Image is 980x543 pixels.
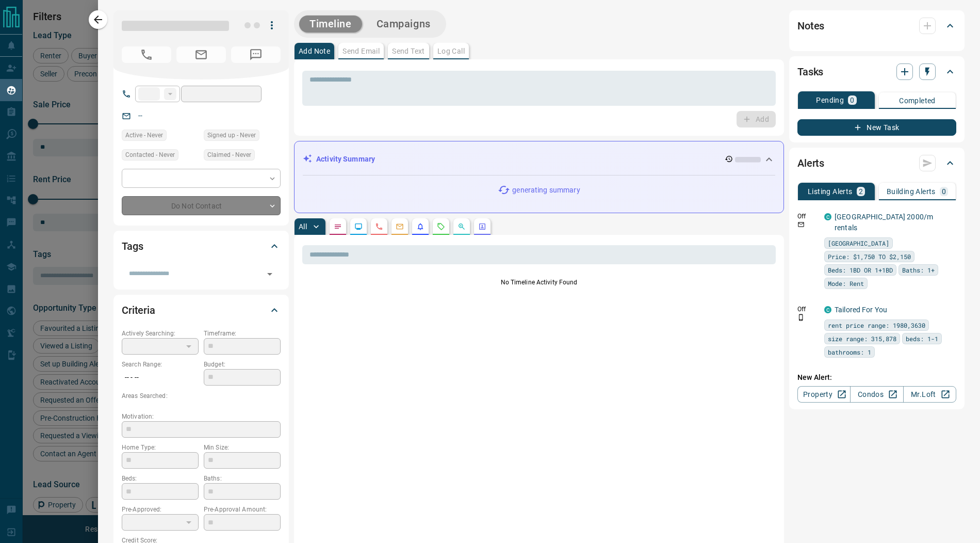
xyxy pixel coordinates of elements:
[204,474,281,483] p: Baths:
[299,15,362,33] button: Timeline
[375,222,383,231] svg: Calls
[828,265,893,275] span: Beds: 1BD OR 1+1BD
[458,222,466,231] svg: Opportunities
[828,347,871,357] span: bathrooms: 1
[797,212,818,221] p: Off
[299,223,307,230] p: All
[122,412,281,421] p: Motivation:
[299,47,330,55] p: Add Note
[797,119,956,136] button: New Task
[302,278,776,287] p: No Timeline Activity Found
[316,154,375,165] p: Activity Summary
[125,130,163,140] span: Active - Never
[204,329,281,338] p: Timeframe:
[887,188,936,195] p: Building Alerts
[828,251,911,262] span: Price: $1,750 TO $2,150
[816,97,844,104] p: Pending
[797,314,805,321] svg: Push Notification Only
[204,360,281,369] p: Budget:
[366,15,441,33] button: Campaigns
[138,111,142,120] a: --
[122,443,199,452] p: Home Type:
[828,238,889,248] span: [GEOGRAPHIC_DATA]
[207,150,251,160] span: Claimed - Never
[797,13,956,38] div: Notes
[859,188,863,195] p: 2
[478,222,486,231] svg: Agent Actions
[176,46,226,63] span: No Email
[942,188,946,195] p: 0
[122,391,281,401] p: Areas Searched:
[797,155,824,171] h2: Alerts
[263,267,277,281] button: Open
[797,386,851,403] a: Property
[797,59,956,84] div: Tasks
[437,222,445,231] svg: Requests
[902,265,935,275] span: Baths: 1+
[512,185,580,196] p: generating summary
[797,305,818,314] p: Off
[824,306,831,313] div: condos.ca
[122,474,199,483] p: Beds:
[828,320,925,330] span: rent price range: 1980,3630
[906,333,938,344] span: beds: 1-1
[797,372,956,383] p: New Alert:
[850,97,854,104] p: 0
[122,238,143,254] h2: Tags
[122,234,281,259] div: Tags
[122,46,171,63] span: No Number
[122,302,155,318] h2: Criteria
[204,443,281,452] p: Min Size:
[797,221,805,228] svg: Email
[828,333,896,344] span: size range: 315,878
[797,63,823,80] h2: Tasks
[808,188,853,195] p: Listing Alerts
[122,505,199,514] p: Pre-Approved:
[828,278,864,289] span: Mode: Rent
[903,386,956,403] a: Mr.Loft
[204,505,281,514] p: Pre-Approval Amount:
[207,130,256,140] span: Signed up - Never
[850,386,903,403] a: Condos
[122,298,281,323] div: Criteria
[125,150,175,160] span: Contacted - Never
[334,222,342,231] svg: Notes
[122,360,199,369] p: Search Range:
[416,222,424,231] svg: Listing Alerts
[824,213,831,220] div: condos.ca
[797,18,824,34] h2: Notes
[354,222,363,231] svg: Lead Browsing Activity
[396,222,404,231] svg: Emails
[835,306,887,314] a: Tailored For You
[835,213,933,232] a: [GEOGRAPHIC_DATA] 2000/m rentals
[231,46,281,63] span: No Number
[122,196,281,215] div: Do Not Contact
[122,369,199,386] p: -- - --
[899,97,936,104] p: Completed
[122,329,199,338] p: Actively Searching:
[303,150,775,169] div: Activity Summary
[797,151,956,175] div: Alerts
